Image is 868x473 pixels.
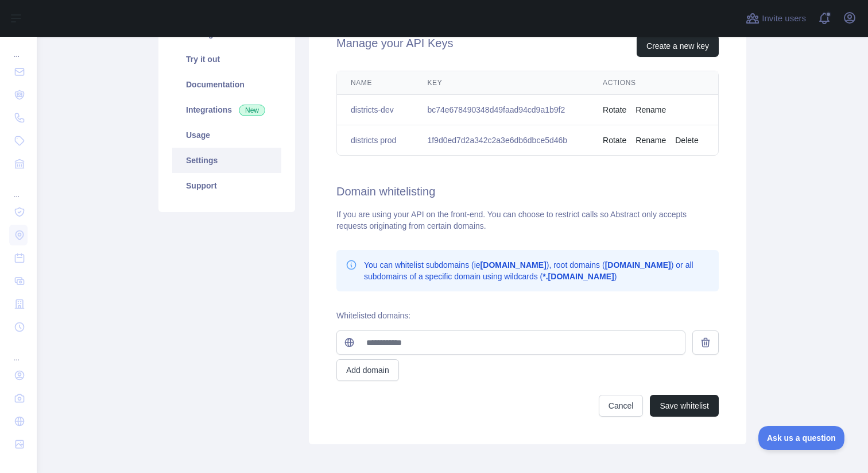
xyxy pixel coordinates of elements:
button: Save whitelist [650,395,719,417]
div: If you are using your API on the front-end. You can choose to restrict calls so Abstract only acc... [336,209,719,232]
th: Name [337,71,413,95]
td: bc74e678490348d49faad94cd9a1b9f2 [413,95,589,125]
span: New [239,105,265,116]
label: Whitelisted domains: [336,311,410,320]
a: Integrations New [172,97,281,122]
th: Key [413,71,589,95]
button: Rename [635,104,666,116]
button: Rotate [603,104,626,116]
a: Try it out [172,47,281,72]
div: ... [9,36,28,59]
button: Add domain [336,359,399,381]
td: districts prod [337,125,413,156]
button: Rename [635,134,666,146]
th: Actions [589,71,718,95]
p: You can whitelist subdomains (ie ), root domains ( ) or all subdomains of a specific domain using... [364,259,710,282]
button: Create a new key [637,35,719,57]
div: ... [9,340,28,363]
button: Rotate [603,134,626,146]
b: [DOMAIN_NAME] [605,260,671,270]
h2: Manage your API Keys [336,35,453,57]
td: districts-dev [337,95,413,125]
a: Usage [172,122,281,148]
div: ... [9,176,28,199]
a: Support [172,173,281,198]
b: *.[DOMAIN_NAME] [542,272,614,281]
button: Cancel [599,395,644,417]
a: Documentation [172,72,281,97]
td: 1f9d0ed7d2a342c2a3e6db6dbce5d46b [413,125,589,156]
span: Invite users [762,12,806,25]
b: [DOMAIN_NAME] [480,260,547,270]
button: Delete [675,134,698,146]
a: Settings [172,148,281,173]
iframe: Toggle Customer Support [758,426,845,450]
h2: Domain whitelisting [336,183,719,199]
button: Invite users [743,9,808,28]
